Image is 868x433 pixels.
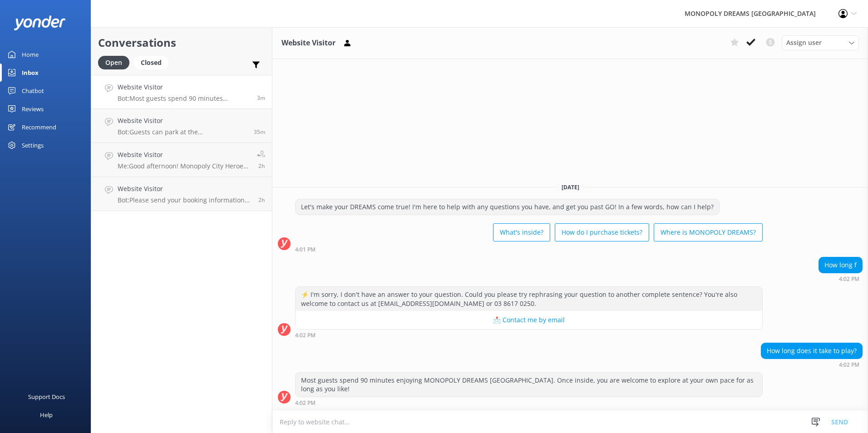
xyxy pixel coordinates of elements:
[254,128,265,136] span: Oct 02 2025 03:29pm (UTC +10:00) Australia/Sydney
[819,257,862,273] div: How long f
[22,45,39,64] div: Home
[839,362,859,368] strong: 4:02 PM
[819,276,863,282] div: Oct 02 2025 04:02pm (UTC +10:00) Australia/Sydney
[118,82,250,92] h4: Website Visitor
[134,56,168,69] div: Closed
[296,311,762,329] button: 📩 Contact me by email
[118,116,247,126] h4: Website Visitor
[28,388,65,406] div: Support Docs
[761,343,862,359] div: How long does it take to play?
[258,196,265,204] span: Oct 02 2025 01:09pm (UTC +10:00) Australia/Sydney
[22,64,39,82] div: Inbox
[839,276,859,282] strong: 4:02 PM
[493,223,550,241] button: What's inside?
[118,150,250,160] h4: Website Visitor
[654,223,763,241] button: Where is MONOPOLY DREAMS?
[98,34,265,51] h2: Conversations
[761,361,863,368] div: Oct 02 2025 04:02pm (UTC +10:00) Australia/Sydney
[258,162,265,170] span: Oct 02 2025 02:03pm (UTC +10:00) Australia/Sydney
[118,128,247,136] p: Bot: Guests can park at the [GEOGRAPHIC_DATA] and receive 3 hours of parking for $6.50 with valid...
[98,56,129,69] div: Open
[22,82,44,100] div: Chatbot
[22,118,56,136] div: Recommend
[556,183,585,191] span: [DATE]
[118,184,252,194] h4: Website Visitor
[91,75,272,109] a: Website VisitorBot:Most guests spend 90 minutes enjoying MONOPOLY DREAMS [GEOGRAPHIC_DATA]. Once ...
[91,109,272,143] a: Website VisitorBot:Guests can park at the [GEOGRAPHIC_DATA] and receive 3 hours of parking for $6...
[118,162,250,170] p: Me: Good afternoon! Monopoly City Heroes sessions are not available during school holidays. Stay ...
[118,94,250,103] p: Bot: Most guests spend 90 minutes enjoying MONOPOLY DREAMS [GEOGRAPHIC_DATA]. Once inside, you ar...
[281,37,335,49] h3: Website Visitor
[91,177,272,211] a: Website VisitorBot:Please send your booking information to [EMAIL_ADDRESS][DOMAIN_NAME], and one ...
[296,287,762,311] div: ⚡ I'm sorry, I don't have an answer to your question. Could you please try rephrasing your questi...
[98,57,134,67] a: Open
[295,246,763,252] div: Oct 02 2025 04:01pm (UTC +10:00) Australia/Sydney
[296,199,719,215] div: Let's make your DREAMS come true! I'm here to help with any questions you have, and get you past ...
[782,35,859,50] div: Assign User
[14,15,66,30] img: yonder-white-logo.png
[22,100,44,118] div: Reviews
[295,400,316,406] strong: 4:02 PM
[134,57,173,67] a: Closed
[296,373,762,397] div: Most guests spend 90 minutes enjoying MONOPOLY DREAMS [GEOGRAPHIC_DATA]. Once inside, you are wel...
[295,399,763,406] div: Oct 02 2025 04:02pm (UTC +10:00) Australia/Sydney
[91,143,272,177] a: Website VisitorMe:Good afternoon! Monopoly City Heroes sessions are not available during school h...
[118,196,252,204] p: Bot: Please send your booking information to [EMAIL_ADDRESS][DOMAIN_NAME], and one of our friendl...
[295,332,763,338] div: Oct 02 2025 04:02pm (UTC +10:00) Australia/Sydney
[40,406,53,424] div: Help
[257,94,265,102] span: Oct 02 2025 04:02pm (UTC +10:00) Australia/Sydney
[555,223,649,241] button: How do I purchase tickets?
[295,333,316,338] strong: 4:02 PM
[786,38,822,48] span: Assign user
[22,136,44,154] div: Settings
[295,247,316,252] strong: 4:01 PM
